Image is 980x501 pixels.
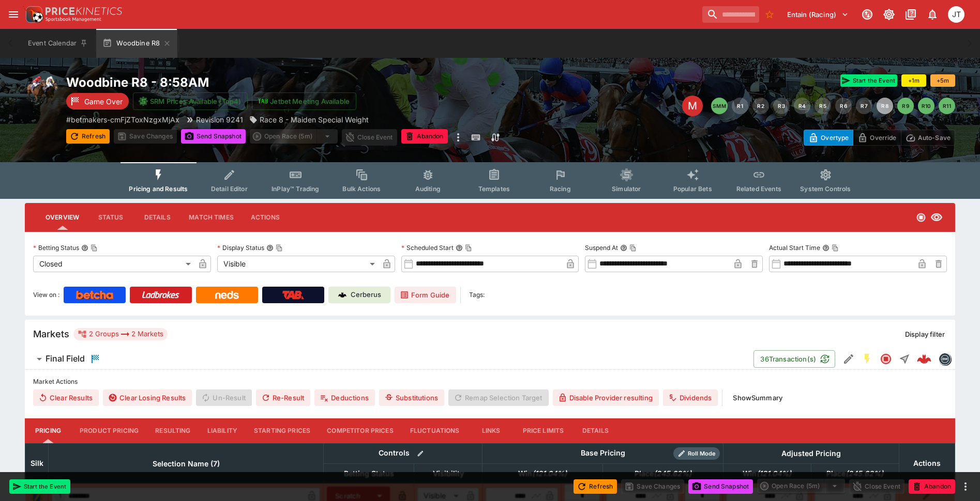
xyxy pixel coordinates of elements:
th: Adjusted Pricing [723,443,899,463]
img: logo-cerberus--red.svg [917,352,931,366]
img: jetbet-logo.svg [258,96,268,106]
button: Starting Prices [246,418,319,443]
span: Un-Result [196,389,251,406]
em: ( 245.62 %) [654,467,691,480]
button: R2 [752,98,769,114]
span: Place(245.62%) [623,467,703,480]
button: Start the Event [9,479,70,494]
p: Actual Start Time [769,243,820,252]
p: Cerberus [351,290,381,300]
button: Display filter [899,326,951,342]
button: Disable Provider resulting [553,389,659,406]
button: Toggle light/dark mode [880,5,898,24]
span: Bulk Actions [342,185,381,193]
span: Betting Status [333,467,405,480]
span: Auditing [415,185,441,193]
span: Racing [550,185,571,193]
button: Straight [895,350,914,368]
button: Copy To Clipboard [276,244,283,252]
button: Display StatusCopy To Clipboard [266,244,274,252]
button: Send Snapshot [688,479,753,494]
button: Copy To Clipboard [832,244,839,252]
button: Start the Event [840,74,897,87]
a: 408c54d0-dcb9-41d4-9df0-991b06641ee1 [914,349,934,369]
button: Josh Tanner [945,3,968,26]
button: Pricing [25,418,71,443]
svg: Closed [916,212,926,223]
button: Suspend AtCopy To Clipboard [620,244,627,252]
img: TabNZ [282,291,304,299]
button: Dividends [663,389,718,406]
button: Liability [199,418,246,443]
img: Cerberus [338,291,346,299]
img: betmakers [939,353,951,365]
p: Display Status [217,243,264,252]
button: Event Calendar [22,29,94,58]
button: Abandon [909,479,955,494]
h5: Markets [33,328,69,340]
span: Mark an event as closed and abandoned. [909,480,955,491]
p: Overtype [821,132,849,143]
button: Substitutions [379,389,444,406]
em: ( 121.04 %) [532,467,567,480]
div: Josh Tanner [948,6,964,23]
button: Send Snapshot [181,129,246,144]
button: Match Times [180,205,242,230]
button: Re-Result [256,389,310,406]
button: more [452,129,464,146]
span: Selection Name (7) [141,458,231,470]
th: Actions [899,443,955,483]
button: SRM Prices Available (Top4) [133,92,248,110]
button: Betting StatusCopy To Clipboard [81,244,88,252]
span: Win(121.04%) [731,467,803,480]
p: Scheduled Start [401,243,454,252]
button: Links [468,418,515,443]
button: Refresh [66,129,110,144]
img: Neds [215,291,238,299]
button: Notifications [923,5,942,24]
button: Closed [877,350,895,368]
button: No Bookmarks [761,6,778,23]
button: R5 [815,98,831,114]
div: Start From [804,130,955,146]
nav: pagination navigation [711,98,955,114]
button: Abandon [401,129,448,144]
a: Cerberus [328,287,390,303]
button: R6 [835,98,852,114]
span: InPlay™ Trading [272,185,319,193]
div: 2 Groups 2 Markets [78,328,163,340]
button: R1 [732,98,748,114]
span: Detail Editor [211,185,248,193]
a: Form Guide [395,287,456,303]
button: Deductions [314,389,375,406]
img: PriceKinetics [46,7,122,15]
div: 408c54d0-dcb9-41d4-9df0-991b06641ee1 [917,352,931,366]
div: Event type filters [120,162,859,199]
img: PriceKinetics Logo [23,4,43,25]
button: Auto-Save [901,130,955,146]
h6: Final Field [46,353,85,364]
p: Auto-Save [918,132,951,143]
div: Closed [33,256,194,272]
th: Silk [25,443,49,483]
button: R9 [897,98,914,114]
span: Mark an event as closed and abandoned. [401,131,448,141]
img: Sportsbook Management [46,17,101,22]
div: split button [250,129,338,144]
button: Competitor Prices [319,418,402,443]
button: Woodbine R8 [96,29,177,58]
span: Popular Bets [673,185,712,193]
p: Copy To Clipboard [66,114,179,125]
button: Copy To Clipboard [465,244,472,252]
span: Related Events [736,185,781,193]
div: betmakers [939,353,951,365]
button: Select Tenant [781,6,855,23]
p: Race 8 - Maiden Special Weight [260,114,369,125]
label: Tags: [469,287,485,303]
span: Simulator [612,185,641,193]
img: Betcha [76,291,113,299]
button: R3 [773,98,790,114]
img: Ladbrokes [142,291,179,299]
em: ( 245.62 %) [846,467,883,480]
button: Fluctuations [402,418,468,443]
